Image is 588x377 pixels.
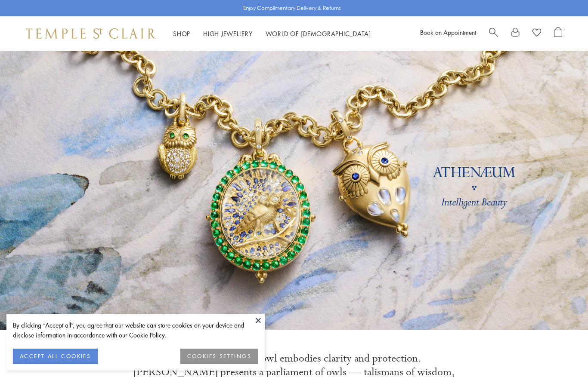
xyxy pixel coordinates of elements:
[420,28,476,37] a: Book an Appointment
[173,29,190,38] a: ShopShop
[13,349,98,364] button: ACCEPT ALL COOKIES
[180,349,258,364] button: COOKIES SETTINGS
[243,4,341,12] p: Enjoy Complimentary Delivery & Returns
[266,29,371,38] a: World of [DEMOGRAPHIC_DATA]World of [DEMOGRAPHIC_DATA]
[173,28,371,39] nav: Main navigation
[13,320,258,340] div: By clicking “Accept all”, you agree that our website can store cookies on your device and disclos...
[489,27,498,40] a: Search
[532,27,541,40] a: View Wishlist
[26,28,156,39] img: Temple St. Clair
[203,29,253,38] a: High JewelleryHigh Jewellery
[554,27,562,40] a: Open Shopping Bag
